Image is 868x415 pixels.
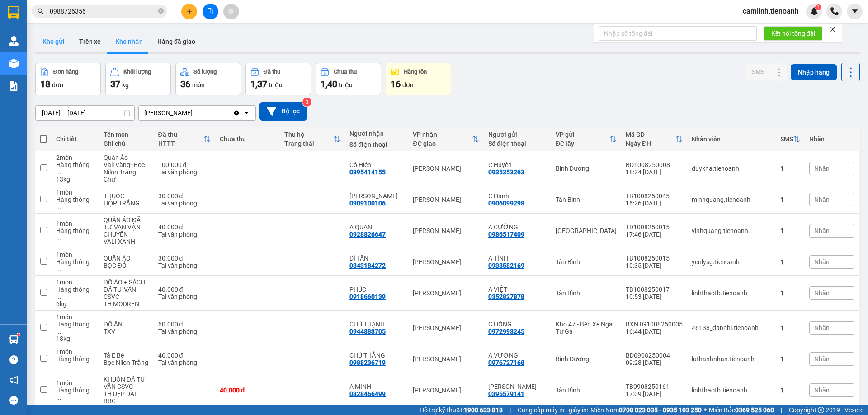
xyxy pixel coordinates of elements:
[814,258,830,266] span: Nhãn
[780,258,800,266] div: 1
[56,279,94,286] div: 1 món
[158,8,164,14] span: close-circle
[259,102,307,121] button: Bộ lọc
[816,4,820,10] span: 1
[349,390,386,397] div: 0828466499
[158,131,203,138] div: Đã thu
[626,231,683,238] div: 17:46 [DATE]
[402,81,414,89] span: đơn
[349,130,404,137] div: Người nhận
[220,387,276,394] div: 40.000 đ
[104,300,149,308] div: TH MODREN
[780,135,793,143] div: SMS
[488,286,547,293] div: A VIỆT
[180,79,190,89] span: 36
[104,192,149,200] div: THUỐC
[269,81,283,89] span: triệu
[349,255,404,262] div: DÌ TÂN
[413,140,472,147] div: ĐC giao
[9,36,19,46] img: warehouse-icon
[692,135,771,143] div: Nhân viên
[35,63,101,95] button: Đơn hàng18đơn
[158,224,211,231] div: 40.000 đ
[488,192,547,200] div: C Hanh
[56,220,94,227] div: 1 món
[349,359,386,366] div: 0988236719
[810,7,818,15] img: icon-new-feature
[316,63,381,95] button: Chưa thu1,40 triệu
[488,293,524,300] div: 0352827878
[233,109,240,117] svg: Clear value
[776,127,805,151] th: Toggle SortBy
[40,79,50,89] span: 18
[104,352,149,359] div: Tả E Bé
[104,255,149,262] div: QUẦN ÁO
[692,324,771,331] div: 46138_dannhi.tienoanh
[386,63,451,95] button: Hàng tồn16đơn
[192,81,205,89] span: món
[556,196,617,203] div: Tân Bình
[814,227,830,234] span: Nhãn
[56,328,61,335] span: ...
[349,224,404,231] div: A QUÂN
[814,289,830,297] span: Nhãn
[105,63,171,95] button: Khối lượng37kg
[56,286,94,300] div: Hàng thông thường
[626,293,683,300] div: 10:53 [DATE]
[56,379,94,387] div: 1 món
[626,328,683,335] div: 16:44 [DATE]
[771,28,815,38] span: Kết nối tổng đài
[780,196,800,203] div: 1
[626,200,683,207] div: 16:26 [DATE]
[339,81,353,89] span: triệu
[158,262,211,269] div: Tại văn phòng
[488,359,524,366] div: 0976727168
[556,289,617,297] div: Tân Bình
[488,224,547,231] div: A CƯỜNG
[250,79,267,89] span: 1,37
[349,141,404,148] div: Số điện thoại
[220,135,276,143] div: Chưa thu
[158,140,203,147] div: HTTT
[626,224,683,231] div: TD1008250015
[556,258,617,266] div: Tân Bình
[692,289,771,297] div: linhthaotb.tienoanh
[488,390,524,397] div: 0395579141
[104,131,149,138] div: Tên món
[830,7,839,15] img: phone-icon
[8,6,19,19] img: logo-vxr
[186,8,193,14] span: plus
[53,69,78,75] div: Đơn hàng
[158,321,211,328] div: 60.000 đ
[158,231,211,238] div: Tại văn phòng
[830,26,836,33] span: close
[780,387,800,394] div: 1
[413,355,479,363] div: [PERSON_NAME]
[745,64,772,80] button: SMS
[56,321,94,335] div: Hàng thông thường
[349,231,386,238] div: 0928826647
[56,348,94,355] div: 1 món
[104,321,149,328] div: ĐỒ ĂN
[158,293,211,300] div: Tại văn phòng
[56,154,94,161] div: 2 món
[488,321,547,328] div: C HỒNG
[847,4,863,19] button: caret-down
[349,161,404,168] div: Cô Hiên
[556,165,617,172] div: Bình Dương
[72,31,108,52] button: Trên xe
[110,79,120,89] span: 37
[349,293,386,300] div: 0918660139
[692,165,771,172] div: duykha.tienoanh
[626,286,683,293] div: TB1008250017
[349,200,386,207] div: 0909100106
[349,352,404,359] div: CHÚ THẮNG
[349,262,386,269] div: 0343184272
[851,7,859,15] span: caret-down
[158,192,211,200] div: 30.000 đ
[56,387,94,401] div: Hàng thông thường
[9,376,18,384] span: notification
[56,189,94,196] div: 1 món
[56,203,61,210] span: ...
[413,324,479,331] div: [PERSON_NAME]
